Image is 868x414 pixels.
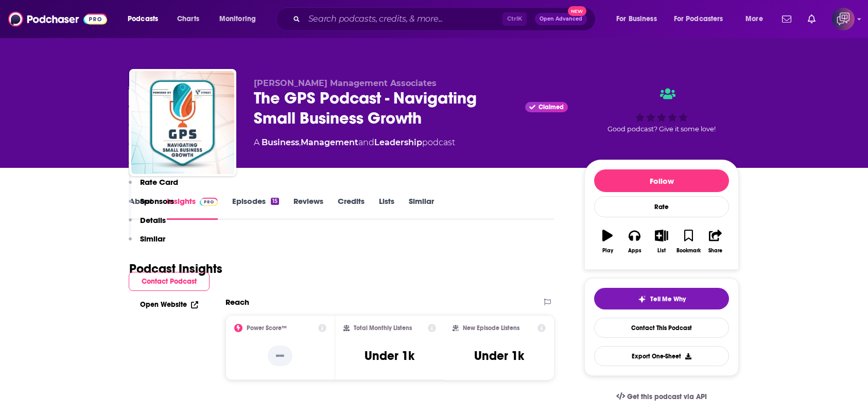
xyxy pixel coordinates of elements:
[535,13,587,25] button: Open AdvancedNew
[364,348,414,364] h3: Under 1k
[594,346,729,366] button: Export One-Sheet
[674,12,723,26] span: For Podcasters
[120,11,171,27] button: open menu
[128,12,158,26] span: Podcasts
[628,248,641,254] div: Apps
[594,318,729,338] a: Contact This Podcast
[594,169,729,192] button: Follow
[608,384,715,409] a: Get this podcast via API
[463,324,519,332] h2: New Episode Listens
[354,324,412,332] h2: Total Monthly Listens
[621,223,648,260] button: Apps
[648,223,675,260] button: List
[286,7,605,31] div: Search podcasts, credits, & more...
[616,12,657,26] span: For Business
[657,248,666,254] div: List
[247,324,287,332] h2: Power Score™
[177,12,199,26] span: Charts
[832,8,855,30] img: User Profile
[745,12,763,26] span: More
[140,215,166,225] p: Details
[271,198,279,205] div: 15
[304,11,502,27] input: Search podcasts, credits, & more...
[262,137,299,147] a: Business
[379,196,394,220] a: Lists
[832,8,855,30] button: Show profile menu
[299,137,301,147] span: ,
[540,16,582,22] span: Open Advanced
[129,272,210,291] button: Contact Podcast
[358,137,374,147] span: and
[594,223,621,260] button: Play
[474,348,524,364] h3: Under 1k
[219,12,256,26] span: Monitoring
[804,10,820,28] a: Show notifications dropdown
[502,12,527,26] span: Ctrl K
[374,137,422,147] a: Leadership
[8,9,107,29] img: Podchaser - Follow, Share and Rate Podcasts
[254,136,455,149] div: A podcast
[129,234,165,253] button: Similar
[232,196,279,220] a: Episodes15
[594,288,729,309] button: tell me why sparkleTell Me Why
[539,105,564,110] span: Claimed
[638,295,646,303] img: tell me why sparkle
[602,248,613,254] div: Play
[254,78,437,88] span: [PERSON_NAME] Management Associates
[293,196,323,220] a: Reviews
[675,223,702,260] button: Bookmark
[268,346,292,366] p: --
[140,196,174,206] p: Sponsors
[338,196,364,220] a: Credits
[702,223,729,260] button: Share
[140,234,165,244] p: Similar
[607,125,716,133] span: Good podcast? Give it some love!
[225,297,249,307] h2: Reach
[409,196,434,220] a: Similar
[170,11,205,27] a: Charts
[609,11,670,27] button: open menu
[129,215,166,234] button: Details
[676,248,701,254] div: Bookmark
[131,71,234,174] img: The GPS Podcast - Navigating Small Business Growth
[301,137,358,147] a: Management
[584,78,739,142] div: Good podcast? Give it some love!
[650,295,686,303] span: Tell Me Why
[627,392,707,401] span: Get this podcast via API
[832,8,855,30] span: Logged in as corioliscompany
[708,248,722,254] div: Share
[568,6,586,16] span: New
[129,196,174,215] button: Sponsors
[738,11,776,27] button: open menu
[594,196,729,217] div: Rate
[778,10,795,28] a: Show notifications dropdown
[212,11,269,27] button: open menu
[667,11,738,27] button: open menu
[140,300,198,309] a: Open Website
